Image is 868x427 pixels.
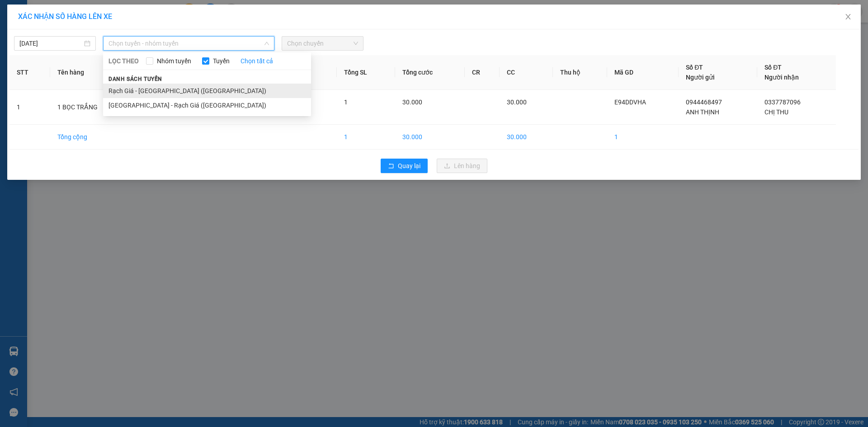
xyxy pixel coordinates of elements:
th: CR [465,55,500,90]
span: Người gửi [686,74,715,81]
span: Số ĐT [764,64,782,71]
li: [GEOGRAPHIC_DATA] - Rạch Giá ([GEOGRAPHIC_DATA]) [103,98,311,113]
span: 30.000 [507,99,527,106]
a: Chọn tất cả [241,56,273,66]
input: 12/10/2025 [19,38,82,48]
span: down [264,41,269,46]
span: rollback [388,163,394,170]
td: 1 BỌC TRẮNG [50,90,135,125]
span: CHỊ THU [764,108,788,116]
span: 30.000 [402,99,422,106]
span: XÁC NHẬN SỐ HÀNG LÊN XE [18,12,112,21]
th: Tổng SL [337,55,395,90]
td: 30.000 [500,125,553,150]
th: Tổng cước [395,55,465,90]
td: 1 [337,125,395,150]
span: Người nhận [764,74,799,81]
li: Rạch Giá - [GEOGRAPHIC_DATA] ([GEOGRAPHIC_DATA]) [103,84,311,98]
span: Quay lại [398,161,420,171]
th: STT [9,55,50,90]
th: Tên hàng [50,55,135,90]
button: Close [835,5,861,30]
th: CC [500,55,553,90]
td: 1 [607,125,679,150]
span: Chọn tuyến - nhóm tuyến [108,37,269,50]
span: close [844,13,852,20]
td: 1 [9,90,50,125]
td: 30.000 [395,125,465,150]
span: E94DDVHA [614,99,646,106]
span: Tuyến [209,56,233,66]
span: Nhóm tuyến [153,56,195,66]
span: LỌC THEO [108,56,139,66]
span: ANH THỊNH [686,108,719,116]
th: Mã GD [607,55,679,90]
span: Chọn chuyến [287,37,358,50]
span: Số ĐT [686,64,703,71]
span: 0944468497 [686,99,722,106]
span: 0337787096 [764,99,801,106]
td: Tổng cộng [50,125,135,150]
button: uploadLên hàng [437,159,487,173]
span: Danh sách tuyến [103,75,168,83]
span: 1 [344,99,348,106]
th: Thu hộ [553,55,607,90]
button: rollbackQuay lại [381,159,428,173]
